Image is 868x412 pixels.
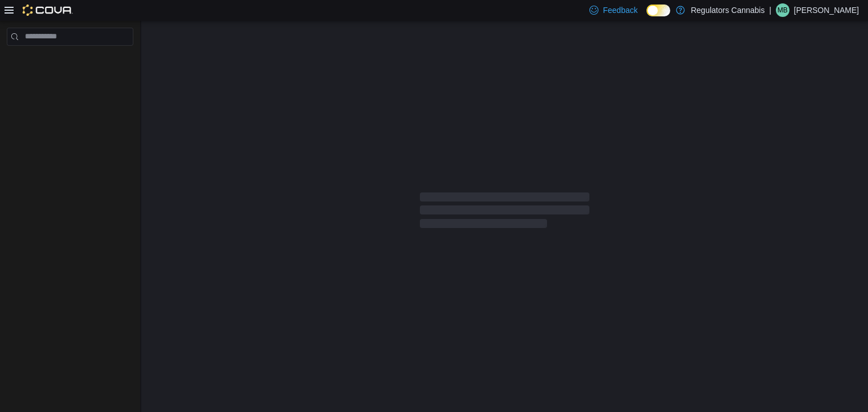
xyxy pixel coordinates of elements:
input: Dark Mode [646,5,670,16]
p: Regulators Cannabis [691,3,765,17]
p: [PERSON_NAME] [794,3,859,17]
div: Mike Biron [776,3,789,17]
img: Cova [23,5,73,16]
nav: Complex example [7,48,133,75]
span: MB [778,3,788,17]
span: Loading [420,195,589,231]
span: Feedback [603,5,637,16]
p: | [769,3,771,17]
